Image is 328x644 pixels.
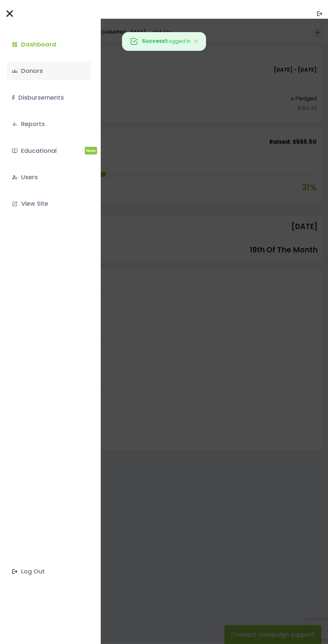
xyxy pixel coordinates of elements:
div: Logged in [122,32,206,51]
i: dashboard [12,41,18,47]
span: groups [12,68,18,74]
a: manage_accountsUsers [7,168,91,186]
i: manage_accounts [12,174,18,180]
a: $Disbursements [7,89,91,107]
a: dashboardDashboard [7,35,91,53]
i: $ [12,93,15,103]
a: groupsDonors [7,62,91,80]
strong: Success! [142,37,167,44]
i: launch [12,201,18,207]
i: ondemand_video [12,148,18,154]
a: launchView Site [7,195,91,213]
button: Close [186,32,206,50]
a: ondemand_videoEducationalNew [7,142,91,160]
a: bar_chartReports [7,115,91,133]
i: bar_chart [12,121,18,127]
span: New [85,147,97,154]
a: Log Out [7,562,91,580]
